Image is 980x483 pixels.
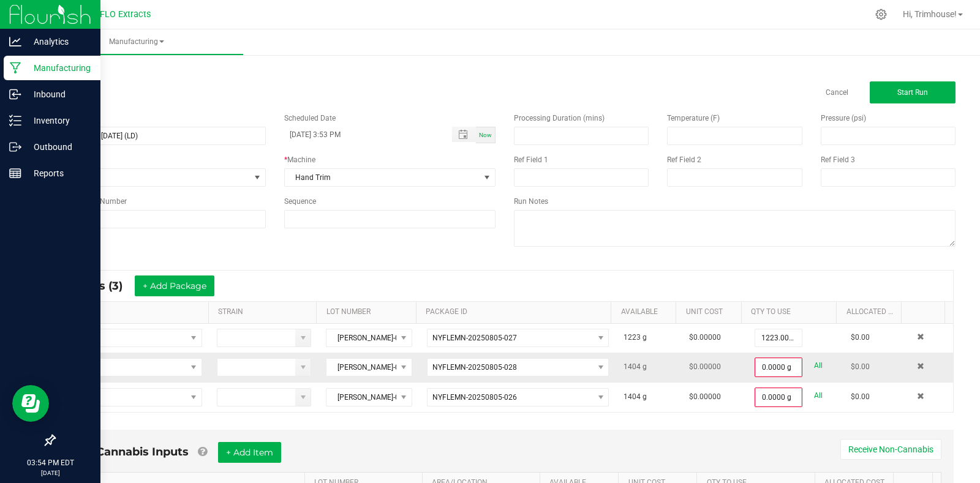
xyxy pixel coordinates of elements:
[21,34,95,49] p: Analytics
[100,9,151,20] span: FLO Extracts
[21,61,95,75] p: Manufacturing
[624,362,641,371] span: 1404
[873,9,889,20] div: Manage settings
[432,393,517,402] span: NYFLEMN-20250805-026
[21,140,95,154] p: Outbound
[285,169,480,186] span: Hand Trim
[64,329,186,346] span: HARV
[667,155,701,164] span: Ref Field 2
[689,362,721,371] span: $0.00000
[326,307,412,317] a: LOT NUMBERSortable
[284,127,440,142] input: Scheduled Datetime
[821,155,855,164] span: Ref Field 3
[9,88,21,100] inline-svg: Inbound
[814,388,823,404] a: All
[218,307,312,317] a: STRAINSortable
[851,392,870,401] span: $0.00
[9,36,21,48] inline-svg: Analytics
[287,155,315,164] span: Machine
[851,333,870,342] span: $0.00
[326,359,396,376] span: [PERSON_NAME]-072325
[624,333,641,342] span: 1223
[643,333,647,342] span: g
[284,114,336,122] span: Scheduled Date
[12,385,49,422] iframe: Resource center
[9,167,21,179] inline-svg: Reports
[751,307,832,317] a: QTY TO USESortable
[284,197,316,206] span: Sequence
[218,442,281,463] button: + Add Item
[621,307,671,317] a: AVAILABLESortable
[821,114,866,122] span: Pressure (psi)
[689,333,721,342] span: $0.00000
[840,439,941,460] button: Receive Non-Cannabis
[29,37,243,47] span: Manufacturing
[21,113,95,128] p: Inventory
[21,166,95,181] p: Reports
[903,9,957,19] span: Hi, Trimhouse!
[68,445,189,459] span: Non-Cannabis Inputs
[514,114,605,122] span: Processing Duration (mins)
[826,88,848,98] a: Cancel
[64,359,186,376] span: HARV
[846,307,897,317] a: Allocated CostSortable
[9,114,21,127] inline-svg: Inventory
[514,197,548,206] span: Run Notes
[69,279,135,293] span: Inputs (3)
[66,307,203,317] a: ITEMSortable
[64,389,186,406] span: HARV
[479,132,492,138] span: Now
[624,392,641,401] span: 1404
[432,363,517,372] span: NYFLEMN-20250805-028
[426,307,606,317] a: PACKAGE IDSortable
[814,358,823,374] a: All
[514,155,548,164] span: Ref Field 1
[452,127,476,142] span: Toggle popup
[21,87,95,102] p: Inbound
[55,169,250,186] span: None
[6,468,95,477] p: [DATE]
[686,307,736,317] a: Unit CostSortable
[643,392,647,401] span: g
[9,141,21,153] inline-svg: Outbound
[326,329,396,346] span: [PERSON_NAME]-072325
[689,392,721,401] span: $0.00000
[135,275,214,296] button: + Add Package
[432,334,517,342] span: NYFLEMN-20250805-027
[198,445,207,459] a: Add Non-Cannabis items that were also consumed in the run (e.g. gloves and packaging); Also add N...
[870,81,956,103] button: Start Run
[9,62,21,74] inline-svg: Manufacturing
[911,307,940,317] a: Sortable
[667,114,720,122] span: Temperature (F)
[326,389,396,406] span: [PERSON_NAME]-072325
[29,29,243,55] a: Manufacturing
[643,362,647,371] span: g
[6,457,95,468] p: 03:54 PM EDT
[851,362,870,371] span: $0.00
[897,88,928,97] span: Start Run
